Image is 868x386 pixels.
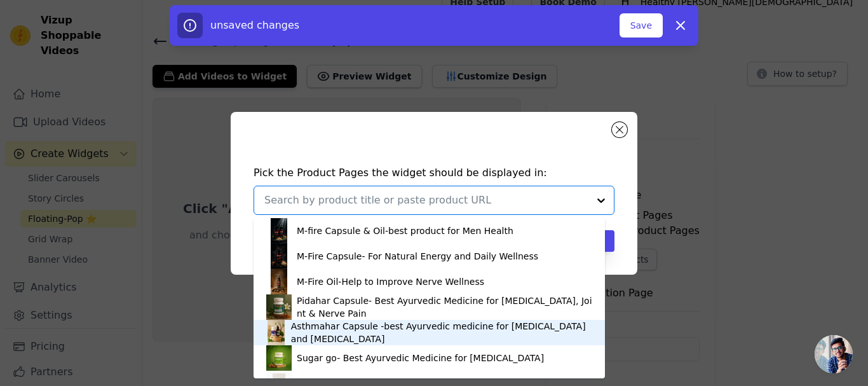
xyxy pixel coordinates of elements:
div: M-Fire Oil-Help to Improve Nerve Wellness [297,275,484,288]
img: product thumbnail [266,345,292,371]
img: product thumbnail [266,320,286,345]
img: product thumbnail [266,218,292,244]
div: Open chat [815,335,853,373]
img: product thumbnail [266,244,292,269]
div: Pidahar Capsule- Best Ayurvedic Medicine for [MEDICAL_DATA], Joint & Nerve Pain [297,294,592,320]
div: M-fire Capsule & Oil-best product for Men Health [297,224,513,237]
button: Close modal [612,122,627,137]
span: unsaved changes [210,19,299,31]
div: Asthmahar Capsule -best Ayurvedic medicine for [MEDICAL_DATA] and [MEDICAL_DATA] [291,320,592,345]
img: product thumbnail [266,269,292,294]
img: product thumbnail [266,294,292,320]
div: M-Fire Capsule- For Natural Energy and Daily Wellness [297,250,538,263]
div: Sugar go- Best Ayurvedic Medicine for [MEDICAL_DATA] [297,352,544,364]
h4: Pick the Product Pages the widget should be displayed in: [254,165,614,181]
button: Save [620,13,663,38]
input: Search by product title or paste product URL [264,193,588,208]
